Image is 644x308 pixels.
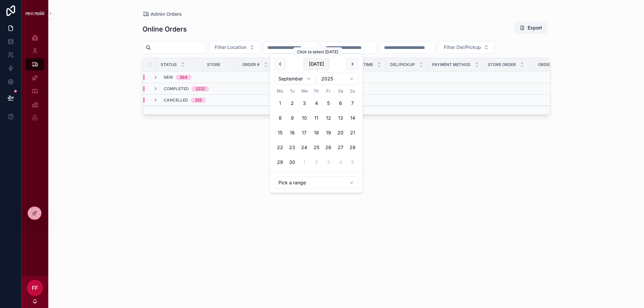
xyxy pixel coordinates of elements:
button: Thursday, 2 October 2025 [310,156,322,168]
span: Filter Location [215,44,247,51]
button: Friday, 3 October 2025 [322,156,334,168]
button: Relative time [274,177,359,189]
button: Friday, 12 September 2025 [322,112,334,124]
button: Tuesday, 9 September 2025 [286,112,298,124]
span: New [164,75,173,80]
button: Wednesday, 3 September 2025 [298,97,310,109]
th: Monday [274,87,286,95]
button: Sunday, 14 September 2025 [346,112,359,124]
button: Today, Monday, 1 September 2025 [274,97,286,109]
button: Friday, 26 September 2025 [322,141,334,153]
span: Due Time [354,62,373,67]
button: Thursday, 11 September 2025 [310,112,322,124]
button: Monday, 29 September 2025 [274,156,286,168]
span: FF [32,284,38,292]
button: Monday, 8 September 2025 [274,112,286,124]
button: Sunday, 5 October 2025 [346,156,359,168]
button: Friday, 5 September 2025 [322,97,334,109]
h1: Online Orders [143,24,187,34]
button: [DATE] [303,58,330,70]
button: Export [514,22,547,34]
button: Saturday, 4 October 2025 [334,156,346,168]
button: Tuesday, 16 September 2025 [286,127,298,139]
div: 594 [180,75,187,80]
span: Payment Method [432,62,471,67]
div: 2222 [196,86,205,91]
button: Wednesday, 10 September 2025 [298,112,310,124]
button: Thursday, 4 September 2025 [310,97,322,109]
span: Completed [164,86,189,91]
button: Saturday, 13 September 2025 [334,112,346,124]
span: Order Placed [538,62,569,67]
span: Del/Pickup [390,62,415,67]
th: Tuesday [286,87,298,95]
button: Wednesday, 24 September 2025 [298,141,310,153]
button: Tuesday, 30 September 2025 [286,156,298,168]
button: Sunday, 7 September 2025 [346,97,359,109]
th: Wednesday [298,87,310,95]
button: Saturday, 20 September 2025 [334,127,346,139]
span: Order # [242,62,260,67]
table: September 2025 [274,87,359,168]
img: App logo [25,11,44,16]
th: Friday [322,87,334,95]
button: Wednesday, 17 September 2025 [298,127,310,139]
button: Saturday, 6 September 2025 [334,97,346,109]
span: Cancelled [164,98,188,103]
div: 255 [195,98,202,103]
button: Monday, 15 September 2025 [274,127,286,139]
span: Admin Orders [151,11,182,17]
button: Saturday, 27 September 2025 [334,141,346,153]
button: Thursday, 25 September 2025 [310,141,322,153]
button: Tuesday, 23 September 2025 [286,141,298,153]
button: Friday, 19 September 2025 [322,127,334,139]
button: Tuesday, 2 September 2025 [286,97,298,109]
button: Sunday, 28 September 2025 [346,141,359,153]
button: Monday, 22 September 2025 [274,141,286,153]
button: Sunday, 21 September 2025 [346,127,359,139]
a: Admin Orders [143,11,182,17]
th: Sunday [346,87,359,95]
button: Wednesday, 1 October 2025 [298,156,310,168]
button: Select Button [438,41,495,54]
button: Thursday, 18 September 2025 [310,127,322,139]
th: Thursday [310,87,322,95]
th: Saturday [334,87,346,95]
span: Store [207,62,220,67]
span: Store Order [488,62,516,67]
div: Click to select [DATE] [293,47,342,57]
div: scrollable content [21,27,48,133]
button: Select Button [209,41,260,54]
span: Status [161,62,177,67]
span: Filter Del/Pickup [444,44,481,51]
